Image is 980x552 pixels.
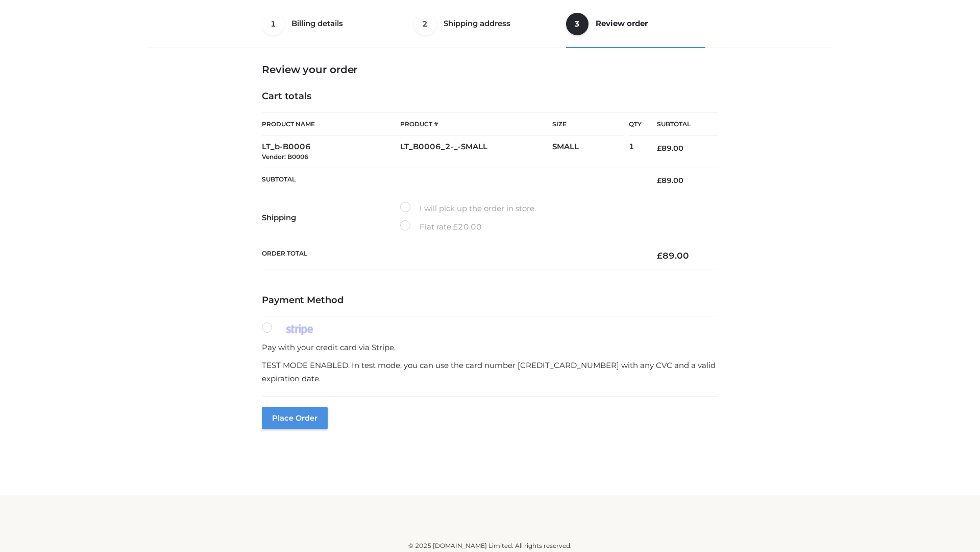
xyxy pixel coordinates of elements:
td: LT_B0006_2-_-SMALL [400,136,552,168]
bdi: 89.00 [657,144,683,153]
span: £ [657,144,661,153]
span: £ [657,176,661,185]
th: Product # [400,112,552,136]
th: Size [552,113,624,136]
td: 1 [629,136,642,168]
th: Qty [629,112,642,136]
bdi: 89.00 [657,250,689,261]
bdi: 20.00 [453,222,482,232]
h4: Payment Method [262,295,718,306]
th: Order Total [262,242,642,269]
p: Pay with your credit card via Stripe. [262,341,718,354]
td: LT_b-B0006 [262,136,400,168]
th: Shipping [262,193,400,242]
p: TEST MODE ENABLED. In test mode, you can use the card number [CREDIT_CARD_NUMBER] with any CVC an... [262,359,718,385]
bdi: 89.00 [657,176,683,185]
h4: Cart totals [262,91,718,102]
span: £ [657,250,663,261]
th: Product Name [262,112,400,136]
button: Place order [262,407,328,429]
div: © 2025 [DOMAIN_NAME] Limited. All rights reserved. [152,541,828,551]
td: SMALL [552,136,629,168]
th: Subtotal [642,113,718,136]
th: Subtotal [262,168,642,193]
label: I will pick up the order in store. [400,202,536,215]
span: £ [453,222,458,232]
h3: Review your order [262,63,718,76]
label: Flat rate: [400,220,482,234]
small: Vendor: B0006 [262,153,308,160]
